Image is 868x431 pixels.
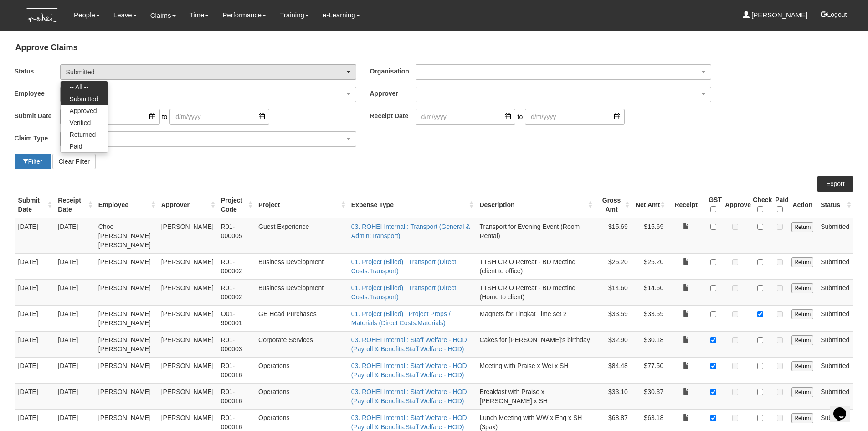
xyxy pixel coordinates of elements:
td: [PERSON_NAME] [158,253,217,279]
th: Employee : activate to sort column ascending [95,192,158,218]
td: [DATE] [15,253,55,279]
a: e-Learning [323,5,360,26]
span: Returned [70,130,96,139]
th: Approver : activate to sort column ascending [158,192,217,218]
th: Action [788,192,817,218]
button: Clear Filter [52,154,95,169]
input: d/m/yyyy [416,109,515,125]
th: Paid [771,192,788,218]
td: [PERSON_NAME] [95,383,158,409]
td: Breakfast with Praise x [PERSON_NAME] x SH [476,383,595,409]
td: Transport for Evening Event (Room Rental) [476,218,595,253]
td: $32.90 [595,331,632,357]
button: Filter [15,154,51,169]
input: d/m/yyyy [525,109,625,125]
td: Choo [PERSON_NAME] [PERSON_NAME] [95,218,158,253]
input: Return [791,387,813,397]
a: 03. ROHEI Internal : Staff Welfare - HOD (Payroll & Benefits:Staff Welfare - HOD) [351,336,467,353]
td: [PERSON_NAME] [95,279,158,305]
label: Submit Date [15,109,60,122]
td: $25.20 [595,253,632,279]
span: Verified [70,118,91,127]
label: Employee [15,87,60,100]
input: d/m/yyyy [169,109,269,125]
td: [PERSON_NAME] [PERSON_NAME] [95,331,158,357]
td: Operations [255,357,348,383]
td: [PERSON_NAME] [PERSON_NAME] [95,305,158,331]
input: d/m/yyyy [60,109,160,125]
span: to [515,109,525,125]
button: Logout [815,4,853,26]
td: R01-000016 [217,383,255,409]
a: Training [280,5,309,26]
th: Status : activate to sort column ascending [817,192,853,218]
span: Paid [70,142,82,151]
span: to [160,109,170,125]
th: Approve [721,192,749,218]
a: Leave [113,5,137,26]
td: Submitted [817,253,853,279]
label: Approver [370,87,416,100]
td: Magnets for Tingkat Time set 2 [476,305,595,331]
label: Status [15,64,60,78]
td: [PERSON_NAME] [158,305,217,331]
a: [PERSON_NAME] [743,5,808,26]
a: 01. Project (Billed) : Transport (Direct Costs:Transport) [351,258,456,275]
td: Business Development [255,279,348,305]
input: Return [791,222,813,232]
td: TTSH CRIO Retreat - BD meeting (Home to client) [476,279,595,305]
td: [PERSON_NAME] [158,218,217,253]
td: [PERSON_NAME] [95,253,158,279]
td: [DATE] [54,357,94,383]
a: 03. ROHEI Internal : Staff Welfare - HOD (Payroll & Benefits:Staff Welfare - HOD) [351,362,467,379]
a: 03. ROHEI Internal : Transport (General & Admin:Transport) [351,223,470,239]
label: Organisation [370,64,416,78]
th: Receipt [667,192,705,218]
th: Project Code : activate to sort column ascending [217,192,255,218]
td: Operations [255,383,348,409]
span: -- All -- [70,83,88,92]
td: Submitted [817,357,853,383]
td: Submitted [817,218,853,253]
td: [PERSON_NAME] [158,279,217,305]
input: Return [791,283,813,293]
td: Business Development [255,253,348,279]
td: [PERSON_NAME] [95,357,158,383]
td: [DATE] [54,279,94,305]
td: $15.69 [595,218,632,253]
a: 01. Project (Billed) : Project Props / Materials (Direct Costs:Materials) [351,310,451,327]
td: [DATE] [15,305,55,331]
th: Submit Date : activate to sort column ascending [15,192,55,218]
h4: Approve Claims [15,39,854,57]
input: Return [791,257,813,267]
label: Receipt Date [370,109,416,122]
td: [DATE] [15,331,55,357]
a: Claims [150,5,176,26]
td: [DATE] [54,331,94,357]
span: Submitted [70,94,98,104]
th: Net Amt : activate to sort column ascending [632,192,667,218]
td: [DATE] [15,357,55,383]
a: Time [190,5,209,26]
td: Cakes for [PERSON_NAME]'s birthday [476,331,595,357]
input: Return [791,361,813,371]
td: $14.60 [595,279,632,305]
td: R01-000005 [217,218,255,253]
a: 03. ROHEI Internal : Staff Welfare - HOD (Payroll & Benefits:Staff Welfare - HOD) [351,414,467,431]
th: Check [749,192,771,218]
td: [PERSON_NAME] [158,383,217,409]
th: Expense Type : activate to sort column ascending [348,192,476,218]
td: [DATE] [54,218,94,253]
td: [PERSON_NAME] [158,357,217,383]
th: Gross Amt : activate to sort column ascending [595,192,632,218]
th: Description : activate to sort column ascending [476,192,595,218]
td: [DATE] [54,253,94,279]
td: [DATE] [15,279,55,305]
td: R01-000002 [217,279,255,305]
td: O01-900001 [217,305,255,331]
input: Return [791,335,813,345]
a: Export [817,176,853,192]
td: $30.37 [632,383,667,409]
td: $25.20 [632,253,667,279]
td: GE Head Purchases [255,305,348,331]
